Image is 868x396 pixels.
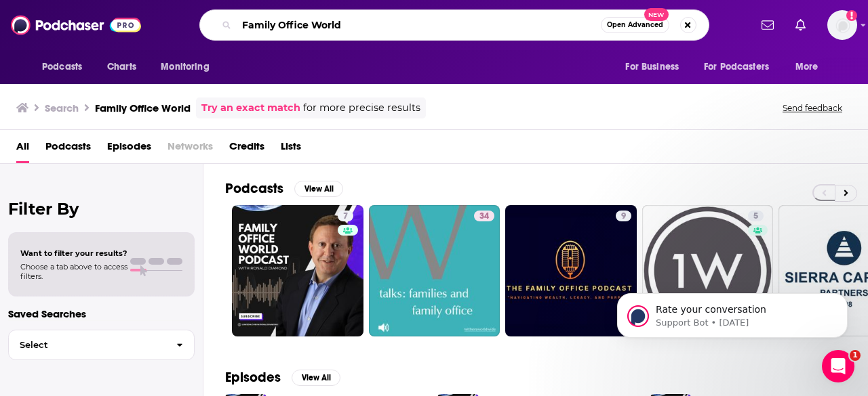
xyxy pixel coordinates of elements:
[16,135,29,163] a: All
[95,102,191,114] h3: Family Office World
[786,54,835,80] button: open menu
[827,10,857,40] button: Show profile menu
[292,370,340,386] button: View All
[225,369,340,386] a: EpisodesView All
[107,58,136,76] span: Charts
[616,211,631,221] a: 9
[33,54,100,80] button: open menu
[846,10,857,21] svg: Add a profile image
[790,14,811,37] a: Show notifications dropdown
[281,135,301,163] a: Lists
[642,205,774,336] a: 5
[607,22,663,28] span: Open Advanced
[229,135,264,163] a: Credits
[644,8,669,21] span: New
[8,199,195,219] h2: Filter By
[505,205,637,336] a: 9
[237,14,601,36] input: Search podcasts, credits, & more...
[45,135,91,163] a: Podcasts
[303,100,420,116] span: for more precise results
[8,307,195,320] p: Saved Searches
[695,54,789,80] button: open menu
[338,211,353,221] a: 7
[11,12,141,38] img: Podchaser - Follow, Share and Rate Podcasts
[474,211,494,221] a: 34
[343,210,348,223] span: 7
[827,10,857,40] img: User Profile
[822,350,854,382] iframe: Intercom live chat
[8,330,195,360] button: Select
[161,58,209,76] span: Monitoring
[9,340,165,349] span: Select
[597,265,868,359] iframe: Intercom notifications message
[616,54,696,80] button: open menu
[167,135,213,163] span: Networks
[369,205,500,336] a: 34
[45,102,79,114] h3: Search
[225,180,343,197] a: PodcastsView All
[199,9,709,41] div: Search podcasts, credits, & more...
[704,58,769,76] span: For Podcasters
[225,180,283,197] h2: Podcasts
[795,58,818,76] span: More
[98,54,144,80] a: Charts
[225,369,281,386] h2: Episodes
[753,210,758,223] span: 5
[621,210,626,223] span: 9
[294,181,343,197] button: View All
[625,58,679,76] span: For Business
[850,350,861,361] span: 1
[20,262,127,281] span: Choose a tab above to access filters.
[479,210,489,223] span: 34
[20,248,127,258] span: Want to filter your results?
[232,205,363,336] a: 7
[601,17,669,33] button: Open AdvancedNew
[107,135,151,163] a: Episodes
[42,58,82,76] span: Podcasts
[778,102,846,114] button: Send feedback
[748,211,764,221] a: 5
[151,54,226,80] button: open menu
[201,100,300,116] a: Try an exact match
[756,14,779,37] a: Show notifications dropdown
[827,10,857,40] span: Logged in as MattieVG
